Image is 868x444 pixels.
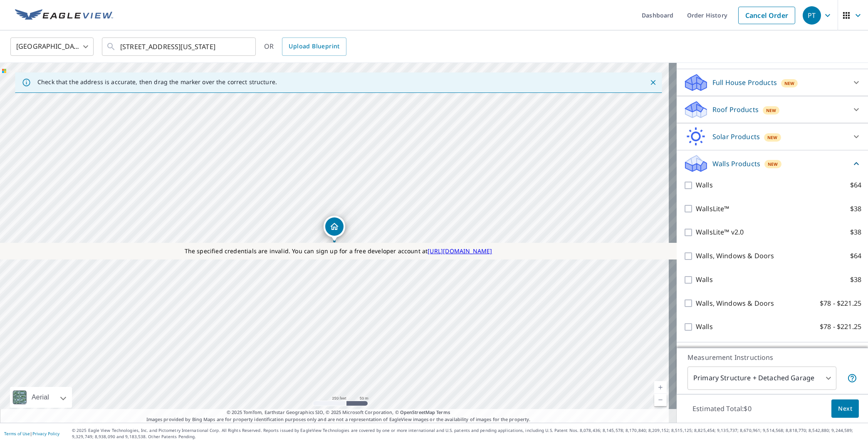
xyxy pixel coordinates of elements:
p: $38 [850,274,861,285]
p: | [4,431,59,436]
p: Walls [696,322,713,332]
p: WallsLite™ [696,204,730,214]
a: Terms [436,409,450,415]
span: Next [838,404,852,414]
p: Estimated Total: $0 [686,399,758,418]
p: $64 [850,180,861,190]
p: Walls, Windows & Doors [696,251,774,261]
p: Walls, Windows & Doors [696,298,774,309]
div: Data ProductsNew [683,346,861,366]
div: Primary Structure + Detached Garage [687,367,836,390]
p: Walls [696,180,713,190]
a: Current Level 17, Zoom Out [654,394,667,406]
p: $64 [850,251,861,261]
div: Aerial [29,387,52,408]
a: Cancel Order [738,7,795,24]
p: Check that the address is accurate, then drag the marker over the correct structure. [37,78,277,86]
p: Solar Products [712,132,760,142]
div: Aerial [10,387,72,408]
div: Solar ProductsNew [683,127,861,147]
a: Current Level 17, Zoom In [654,381,667,394]
img: EV Logo [15,9,113,22]
p: $78 - $221.25 [820,322,861,332]
span: New [766,107,777,114]
p: © 2025 Eagle View Technologies, Inc. and Pictometry International Corp. All Rights Reserved. Repo... [72,427,864,440]
a: Terms of Use [4,431,30,437]
input: Search by address or latitude-longitude [120,35,239,58]
a: [URL][DOMAIN_NAME] [428,247,492,255]
a: Privacy Policy [32,431,59,437]
p: Walls [696,274,713,285]
div: OR [264,37,346,56]
button: Next [831,399,859,418]
button: Close [648,77,658,88]
div: Dropped pin, building 1, Residential property, 11808 Volterra Way Oklahoma City, OK 73170 [324,216,345,242]
div: [GEOGRAPHIC_DATA] [10,35,94,58]
div: Full House ProductsNew [683,72,861,92]
div: PT [803,6,821,25]
p: WallsLite™ v2.0 [696,227,744,237]
p: $38 [850,227,861,237]
a: OpenStreetMap [400,409,435,415]
span: Your report will include the primary structure and a detached garage if one exists. [847,373,857,383]
span: New [784,80,795,87]
span: Upload Blueprint [289,41,339,52]
div: Walls ProductsNew [683,154,861,173]
span: © 2025 TomTom, Earthstar Geographics SIO, © 2025 Microsoft Corporation, © [227,409,450,416]
div: Roof ProductsNew [683,100,861,120]
p: $78 - $221.25 [820,298,861,309]
span: New [767,134,778,141]
span: New [768,161,778,167]
a: Upload Blueprint [282,37,346,56]
p: Walls Products [712,159,760,169]
p: $38 [850,204,861,214]
p: Roof Products [712,105,759,115]
p: Measurement Instructions [687,352,857,362]
p: Full House Products [712,77,777,87]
